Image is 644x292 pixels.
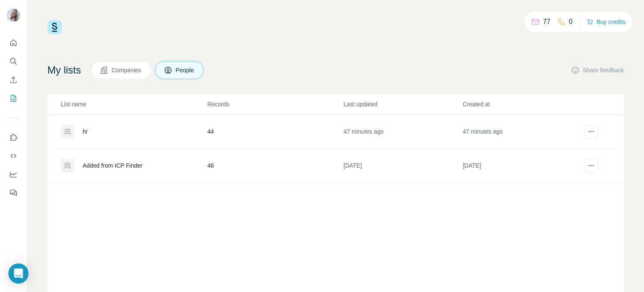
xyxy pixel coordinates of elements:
button: Quick start [7,35,20,50]
span: Companies [112,66,142,74]
button: Feedback [7,185,20,200]
button: Buy credits [587,16,626,28]
div: hr [83,127,88,136]
button: Use Surfe API [7,148,20,163]
div: Added from ICP Finder [83,161,143,170]
button: My lists [7,91,20,106]
td: [DATE] [343,149,462,183]
p: 0 [569,17,573,27]
button: Enrich CSV [7,72,20,87]
img: Surfe Logo [47,20,62,34]
button: Use Surfe on LinkedIn [7,130,20,145]
img: Avatar [7,8,20,22]
p: Records [208,100,343,108]
p: Created at [462,100,581,108]
td: [DATE] [462,149,581,183]
span: People [176,66,195,74]
p: 77 [543,17,551,27]
td: 47 minutes ago [462,115,581,149]
div: Open Intercom Messenger [8,263,29,284]
button: Share feedback [571,66,624,74]
td: 46 [207,149,343,183]
button: Dashboard [7,167,20,182]
button: actions [584,125,598,138]
button: actions [584,159,598,172]
td: 44 [207,115,343,149]
button: Search [7,54,20,69]
td: 47 minutes ago [343,115,462,149]
p: List name [61,100,207,108]
h4: My lists [47,63,81,77]
p: Last updated [343,100,462,108]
